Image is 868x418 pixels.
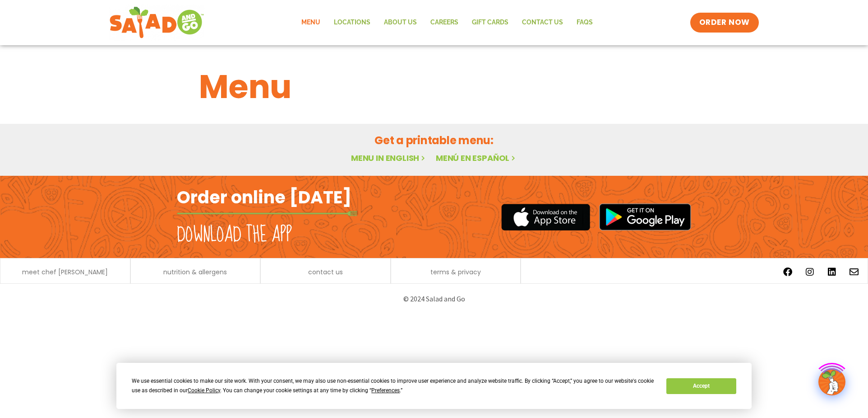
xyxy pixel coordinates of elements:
a: Menu [295,12,327,33]
div: Cookie Consent Prompt [116,363,752,409]
p: © 2024 Salad and Go [181,293,687,305]
span: Cookie Policy [188,387,220,394]
a: Contact Us [515,12,570,33]
img: fork [177,211,357,216]
a: Menú en español [436,152,517,164]
h1: Menu [199,62,669,111]
a: Careers [424,12,465,33]
nav: Menu [295,12,600,33]
a: terms & privacy [430,269,481,275]
a: Locations [327,12,377,33]
h2: Order online [DATE] [177,186,351,208]
span: ORDER NOW [699,17,750,28]
a: GIFT CARDS [465,12,515,33]
a: meet chef [PERSON_NAME] [22,269,108,275]
a: About Us [377,12,424,33]
a: ORDER NOW [690,13,759,33]
h2: Download the app [177,222,292,248]
img: google_play [599,203,691,230]
a: nutrition & allergens [163,269,227,275]
span: Preferences [371,387,400,394]
img: new-SAG-logo-768×292 [109,5,204,41]
div: We use essential cookies to make our site work. With your consent, we may also use non-essential ... [132,376,656,395]
button: Accept [666,378,736,394]
h2: Get a printable menu: [199,132,669,148]
a: Menu in English [351,152,427,164]
a: contact us [308,269,343,275]
img: appstore [501,202,590,232]
a: FAQs [570,12,600,33]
